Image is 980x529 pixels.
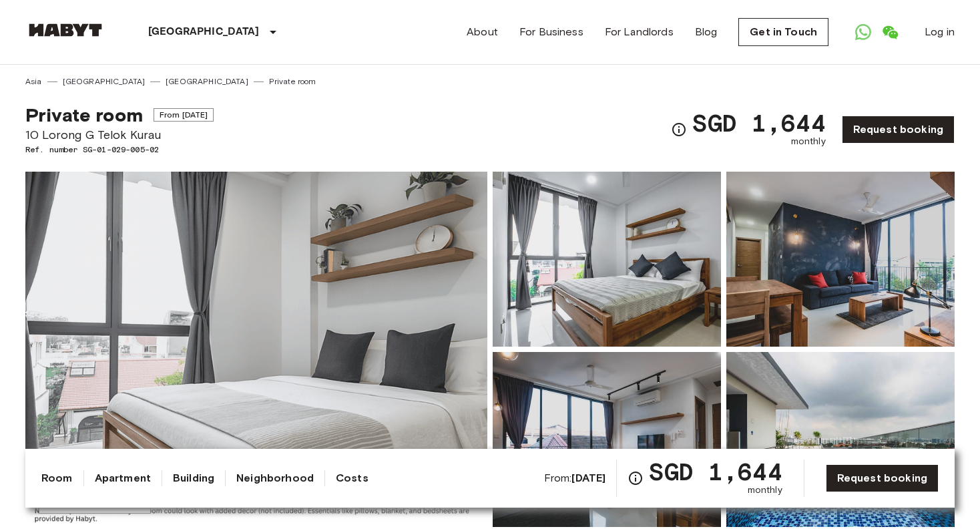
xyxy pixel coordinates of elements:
img: Marketing picture of unit SG-01-029-005-02 [25,172,487,527]
a: Blog [695,24,718,40]
span: From: [544,471,606,486]
a: For Business [519,24,583,40]
img: Picture of unit SG-01-029-005-02 [493,352,721,527]
img: Picture of unit SG-01-029-005-02 [726,172,955,347]
span: 10 Lorong G Telok Kurau [25,126,214,144]
a: Open WhatsApp [850,19,877,45]
a: [GEOGRAPHIC_DATA] [63,75,146,87]
svg: Check cost overview for full price breakdown. Please note that discounts apply to new joiners onl... [628,470,644,486]
a: Room [41,470,73,486]
a: [GEOGRAPHIC_DATA] [166,75,248,87]
span: SGD 1,644 [692,111,825,135]
span: From [DATE] [154,108,214,122]
a: Neighborhood [236,470,314,486]
span: monthly [748,484,782,497]
a: Get in Touch [738,18,828,46]
a: About [467,24,498,40]
a: Request booking [842,116,955,144]
span: Private room [25,104,143,126]
a: Asia [25,75,42,87]
a: Request booking [826,464,939,492]
p: [GEOGRAPHIC_DATA] [148,24,260,40]
a: Costs [336,470,369,486]
a: For Landlords [605,24,674,40]
img: Picture of unit SG-01-029-005-02 [726,352,955,527]
a: Building [173,470,214,486]
img: Habyt [25,23,105,37]
img: Picture of unit SG-01-029-005-02 [493,172,721,347]
a: Private room [269,75,316,87]
a: Open WeChat [877,19,903,45]
svg: Check cost overview for full price breakdown. Please note that discounts apply to new joiners onl... [671,122,687,138]
span: Ref. number SG-01-029-005-02 [25,144,214,156]
a: Log in [925,24,955,40]
span: SGD 1,644 [649,460,782,484]
b: [DATE] [571,472,605,484]
span: monthly [791,135,826,148]
a: Apartment [95,470,151,486]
